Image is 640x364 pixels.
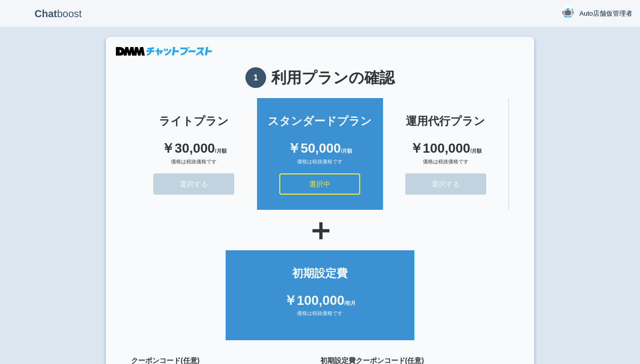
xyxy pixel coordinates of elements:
[267,139,373,158] div: ￥50,000
[141,113,247,129] div: ライトプラン
[8,1,109,26] p: boost
[267,113,373,129] div: スタンダードプラン
[215,148,227,154] span: /月額
[345,300,356,306] span: /初月
[341,148,353,154] span: /月額
[153,173,234,195] button: 選択する
[34,8,57,19] b: Chat
[562,7,574,19] img: User Image
[393,158,498,173] div: 価格は税抜価格です
[393,113,498,129] div: 運用代行プラン
[267,158,373,173] div: 価格は税抜価格です
[236,310,404,325] div: 価格は税抜価格です
[405,173,486,195] button: 選択する
[245,67,266,88] span: 1
[279,173,360,195] button: 選択中
[579,9,632,19] span: Auto店舗仮管理者
[131,215,509,245] div: ＋
[131,67,509,88] h1: 利用プランの確認
[236,265,404,281] div: 初期設定費
[116,47,212,56] img: DMMチャットブースト
[393,139,498,158] div: ￥100,000
[141,139,247,158] div: ￥30,000
[470,148,482,154] span: /月額
[236,291,404,310] div: ￥100,000
[141,158,247,173] div: 価格は税抜価格です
